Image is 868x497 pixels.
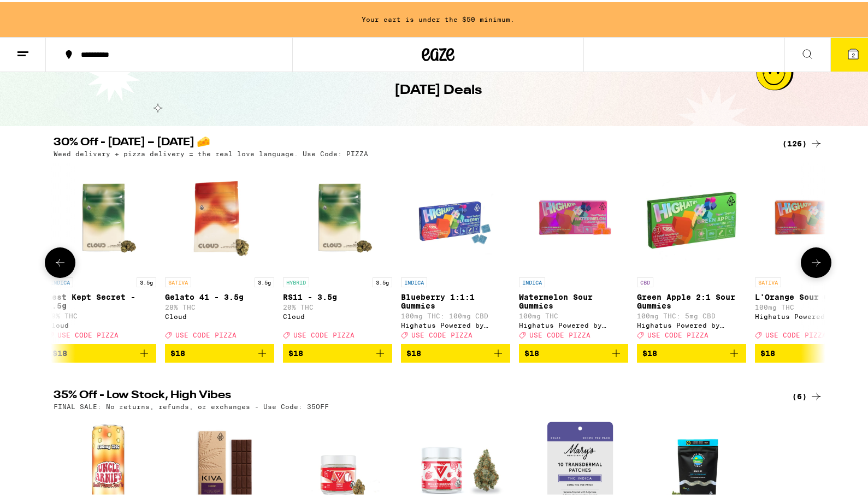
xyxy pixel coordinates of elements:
h2: 35% Off - Low Stock, High Vibes [54,388,769,401]
p: 100mg THC [755,301,864,309]
p: Best Kept Secret - 3.5g [47,291,156,308]
p: 100mg THC: 5mg CBD [637,310,746,317]
span: $18 [52,347,67,356]
p: Gelato 41 - 3.5g [165,291,274,299]
img: Highatus Powered by Cannabiotix - L'Orange Sour Gummies [755,161,864,270]
div: Cloud [47,319,156,327]
span: $18 [288,347,303,356]
button: Add to bag [401,342,510,360]
div: Highatus Powered by Cannabiotix [519,319,628,327]
span: $18 [406,347,421,356]
p: FINAL SALE: No returns, refunds, or exchanges - Use Code: 35OFF [54,401,329,408]
span: $18 [760,347,775,356]
span: USE CODE PIZZA [765,329,826,336]
img: Cloud - RS11 - 3.5g [283,161,392,270]
p: L'Orange Sour Gummies [755,291,864,299]
p: Watermelon Sour Gummies [519,291,628,308]
img: Highatus Powered by Cannabiotix - Watermelon Sour Gummies [519,161,628,270]
p: HYBRID [283,275,309,285]
button: Add to bag [283,342,392,360]
span: $18 [170,347,185,356]
img: Highatus Powered by Cannabiotix - Blueberry 1:1:1 Gummies [401,161,510,270]
span: 2 [852,50,855,56]
p: CBD [637,275,653,285]
p: INDICA [47,275,73,285]
div: Highatus Powered by Cannabiotix [637,319,746,327]
span: USE CODE PIZZA [57,329,119,336]
p: INDICA [519,275,545,285]
a: Open page for Watermelon Sour Gummies from Highatus Powered by Cannabiotix [519,161,628,342]
a: Open page for Gelato 41 - 3.5g from Cloud [165,161,274,342]
button: Add to bag [519,342,628,360]
div: Cloud [283,311,392,318]
a: Open page for Best Kept Secret - 3.5g from Cloud [47,161,156,342]
div: Highatus Powered by Cannabiotix [401,319,510,327]
img: Highatus Powered by Cannabiotix - Green Apple 2:1 Sour Gummies [637,161,746,270]
span: USE CODE PIZZA [175,329,237,336]
span: $18 [642,347,657,356]
img: Cloud - Best Kept Secret - 3.5g [47,161,156,270]
button: Add to bag [755,342,864,360]
p: 3.5g [255,275,274,285]
button: Add to bag [637,342,746,360]
img: Cloud - Gelato 41 - 3.5g [165,161,274,270]
span: USE CODE PIZZA [529,329,591,336]
p: 100mg THC: 100mg CBD [401,310,510,317]
p: 20% THC [283,301,392,309]
p: 28% THC [165,301,274,309]
p: 3.5g [373,275,392,285]
a: (126) [782,135,823,148]
span: USE CODE PIZZA [647,329,708,336]
div: Cloud [165,311,274,318]
p: Green Apple 2:1 Sour Gummies [637,291,746,308]
p: RS11 - 3.5g [283,291,392,299]
h1: [DATE] Deals [394,79,482,98]
a: Open page for Green Apple 2:1 Sour Gummies from Highatus Powered by Cannabiotix [637,161,746,342]
a: Open page for L'Orange Sour Gummies from Highatus Powered by Cannabiotix [755,161,864,342]
button: Add to bag [47,342,156,360]
p: 100mg THC [519,310,628,317]
a: (6) [792,388,823,401]
p: Blueberry 1:1:1 Gummies [401,291,510,308]
span: USE CODE PIZZA [411,329,473,336]
p: SATIVA [165,275,191,285]
a: Open page for RS11 - 3.5g from Cloud [283,161,392,342]
p: INDICA [401,275,427,285]
span: $18 [524,347,539,356]
p: 19% THC [47,310,156,317]
p: SATIVA [755,275,781,285]
span: USE CODE PIZZA [293,329,355,336]
h2: 30% Off - [DATE] – [DATE] 🧀 [54,135,769,148]
p: Weed delivery + pizza delivery = the real love language. Use Code: PIZZA [54,148,368,155]
p: 3.5g [137,275,156,285]
button: Add to bag [165,342,274,360]
a: Open page for Blueberry 1:1:1 Gummies from Highatus Powered by Cannabiotix [401,161,510,342]
div: Highatus Powered by Cannabiotix [755,311,864,318]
